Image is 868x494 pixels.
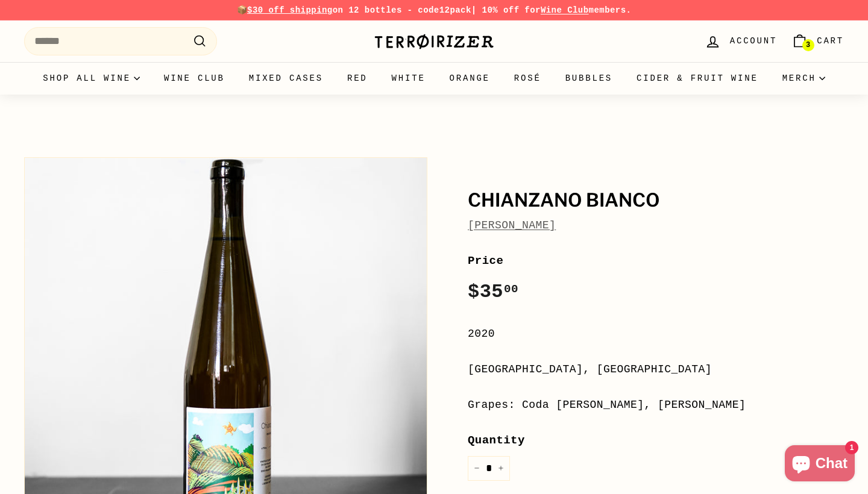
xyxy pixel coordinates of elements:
div: [GEOGRAPHIC_DATA], [GEOGRAPHIC_DATA] [468,361,844,378]
a: Red [335,62,380,95]
a: [PERSON_NAME] [468,219,556,231]
a: Mixed Cases [237,62,335,95]
a: Account [697,23,784,59]
div: 2020 [468,325,844,343]
a: White [380,62,438,95]
p: 📦 on 12 bottles - code | 10% off for members. [24,4,844,17]
div: Grapes: Coda [PERSON_NAME], [PERSON_NAME] [468,396,844,414]
label: Price [468,252,844,270]
span: 3 [806,41,810,49]
label: Quantity [468,431,844,449]
summary: Merch [770,62,837,95]
span: $30 off shipping [247,5,333,15]
sup: 00 [504,283,518,296]
span: $35 [468,281,518,303]
a: Rosé [502,62,553,95]
a: Bubbles [553,62,624,95]
a: Wine Club [541,5,589,15]
span: Cart [817,34,844,48]
button: Increase item quantity by one [492,456,510,481]
input: quantity [468,456,510,481]
a: Orange [438,62,502,95]
a: Wine Club [152,62,237,95]
a: Cart [784,23,851,59]
summary: Shop all wine [31,62,152,95]
strong: 12pack [439,5,471,15]
inbox-online-store-chat: Shopify online store chat [781,445,858,484]
span: Account [730,34,777,48]
h1: Chianzano Bianco [468,190,844,211]
a: Cider & Fruit Wine [624,62,770,95]
button: Reduce item quantity by one [468,456,486,481]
